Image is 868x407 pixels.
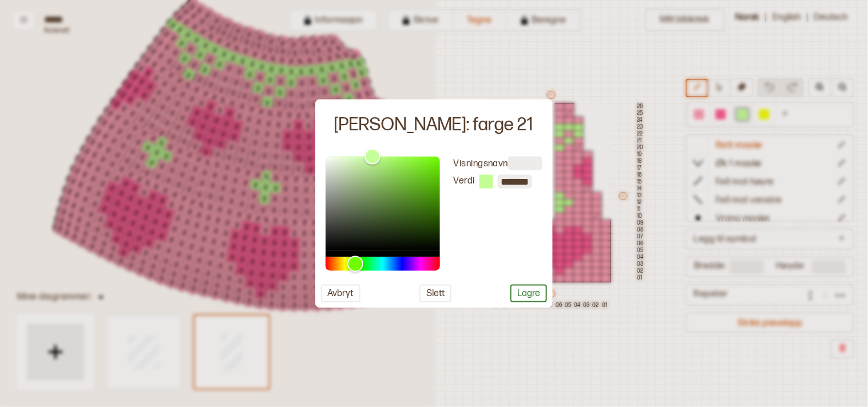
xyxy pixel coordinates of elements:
label: Verdi [454,175,475,187]
div: [PERSON_NAME]: farge 21 [334,113,533,137]
button: Avbryt [321,284,360,302]
button: Lagre [510,284,547,302]
label: Visningsnavn [454,158,509,169]
div: Hue [326,257,440,270]
button: Slett [419,284,451,302]
div: Color [326,156,440,250]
